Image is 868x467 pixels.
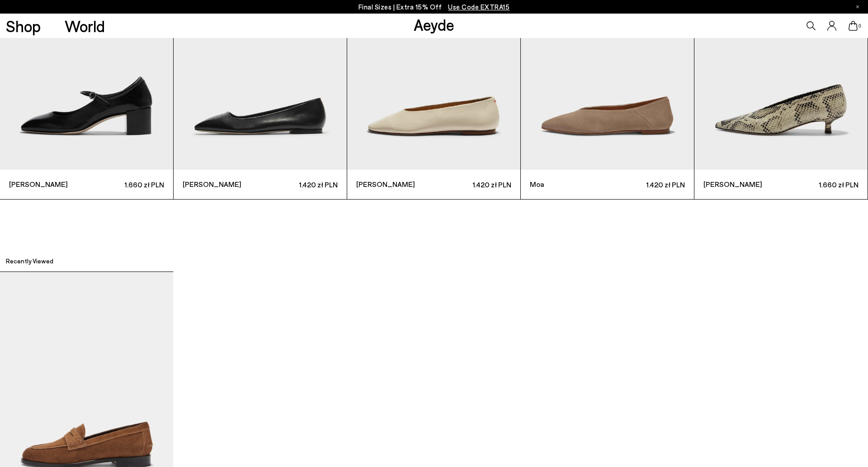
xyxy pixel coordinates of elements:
a: 0 [849,21,858,31]
span: [PERSON_NAME] [356,179,434,190]
span: 1.660 zł PLN [781,179,859,190]
h2: Recently Viewed [6,257,53,266]
span: [PERSON_NAME] [183,179,260,190]
span: [PERSON_NAME] [9,179,87,190]
p: Final Sizes | Extra 15% Off [359,1,510,13]
span: 1.660 zł PLN [87,179,165,190]
a: World [65,18,105,34]
span: 1.420 zł PLN [260,179,338,190]
span: 1.420 zł PLN [608,179,685,190]
span: 0 [858,24,862,29]
a: Shop [6,18,41,34]
a: Aeyde [414,15,454,34]
span: 1.420 zł PLN [434,179,512,190]
span: Navigate to /collections/ss25-final-sizes [448,3,509,11]
span: [PERSON_NAME] [703,179,781,190]
span: Moa [530,179,608,190]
